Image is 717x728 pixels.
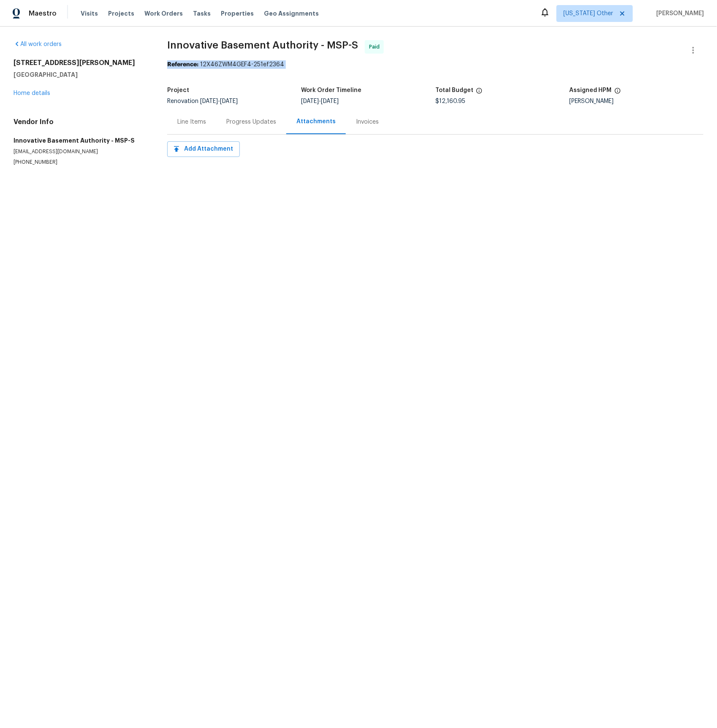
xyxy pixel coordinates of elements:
span: Maestro [29,9,57,18]
span: [DATE] [200,98,218,104]
a: All work orders [14,41,62,47]
a: Home details [14,90,50,96]
span: [PERSON_NAME] [653,9,704,18]
span: The hpm assigned to this work order. [614,87,621,98]
span: The total cost of line items that have been proposed by Opendoor. This sum includes line items th... [476,87,483,98]
span: Properties [221,9,254,18]
div: 12X46ZWM4GEF4-251ef2364 [167,60,703,69]
h2: [STREET_ADDRESS][PERSON_NAME] [14,59,147,67]
span: Renovation [167,98,238,104]
h5: Project [167,87,189,93]
p: [EMAIL_ADDRESS][DOMAIN_NAME] [14,148,147,155]
button: Add Attachment [167,141,240,157]
h5: Total Budget [435,87,473,93]
span: Work Orders [144,9,183,18]
span: [DATE] [321,98,339,104]
span: $12,160.95 [435,98,465,104]
p: [PHONE_NUMBER] [14,159,147,166]
b: Reference: [167,62,198,68]
h5: [GEOGRAPHIC_DATA] [14,70,147,79]
span: Geo Assignments [264,9,319,18]
h5: Work Order Timeline [301,87,362,93]
div: Invoices [356,118,379,126]
div: Line Items [177,118,206,126]
span: Innovative Basement Authority - MSP-S [167,40,358,50]
span: Projects [108,9,134,18]
span: Visits [81,9,98,18]
span: [DATE] [220,98,238,104]
h5: Assigned HPM [570,87,612,93]
span: Tasks [193,11,211,16]
span: [US_STATE] Other [564,9,614,18]
span: - [200,98,238,104]
h5: Innovative Basement Authority - MSP-S [14,136,147,145]
span: Add Attachment [174,144,233,154]
span: Paid [369,43,383,51]
span: - [301,98,339,104]
span: [DATE] [301,98,319,104]
h4: Vendor Info [14,118,147,126]
div: [PERSON_NAME] [570,98,704,104]
div: Progress Updates [226,118,276,126]
div: Attachments [296,117,336,126]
